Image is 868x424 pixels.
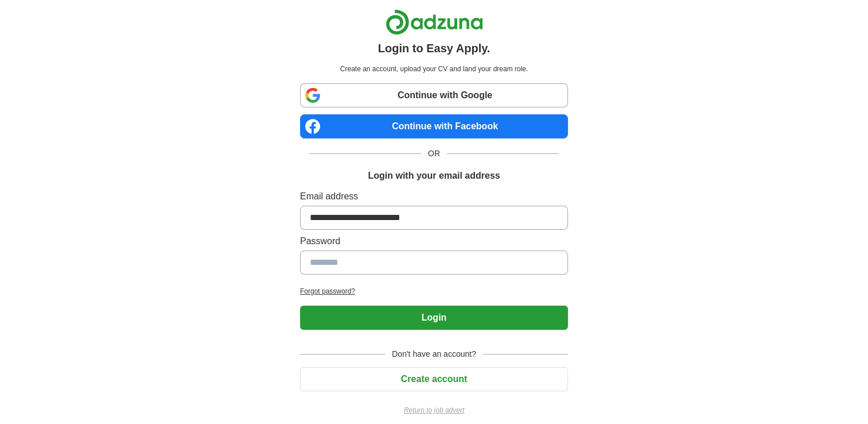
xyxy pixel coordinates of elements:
button: Login [300,306,568,330]
a: Continue with Facebook [300,114,568,138]
h1: Login to Easy Apply. [378,40,491,57]
img: Adzuna logo [386,9,483,35]
h1: Login with your email address [368,169,500,183]
a: Forgot password? [300,286,568,296]
a: Return to job advert [300,405,568,415]
label: Password [300,234,568,248]
span: OR [421,148,447,160]
a: Continue with Google [300,83,568,107]
span: Don't have an account? [385,348,483,360]
label: Email address [300,190,568,203]
button: Create account [300,367,568,391]
p: Create an account, upload your CV and land your dream role. [302,64,566,74]
a: Create account [300,374,568,384]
